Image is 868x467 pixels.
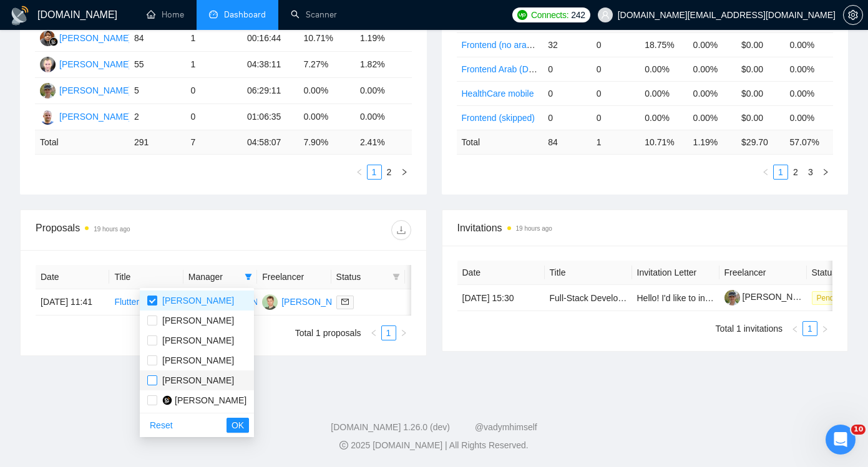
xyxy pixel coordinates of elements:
[392,225,411,235] span: download
[688,32,736,57] td: 0.00%
[592,105,640,130] td: 0
[367,165,382,180] li: 1
[788,165,803,180] li: 2
[298,52,355,78] td: 7.27%
[688,57,736,81] td: 0.00%
[773,165,788,180] li: 1
[688,105,736,130] td: 0.00%
[812,291,849,305] span: Pending
[185,52,242,78] td: 1
[397,165,412,180] li: Next Page
[784,105,833,130] td: 0.00%
[640,130,688,154] td: 10.71 %
[129,52,186,78] td: 55
[145,418,178,433] button: Reset
[640,81,688,105] td: 0.00%
[640,32,688,57] td: 18.75%
[381,325,396,340] li: 1
[242,104,299,130] td: 01:06:35
[462,64,550,74] a: Frontend Arab (Dmitry)
[688,130,736,154] td: 1.19 %
[688,81,736,105] td: 0.00%
[257,265,331,289] th: Freelancer
[242,130,299,155] td: 04:58:07
[281,295,353,309] div: [PERSON_NAME]
[822,168,829,176] span: right
[109,289,183,315] td: Flutter Developer Needed for Mobile App Development
[40,85,131,95] a: NS[PERSON_NAME]
[788,321,802,336] li: Previous Page
[232,418,244,432] span: OK
[59,31,131,45] div: [PERSON_NAME]
[640,57,688,81] td: 0.00%
[640,105,688,130] td: 0.00%
[355,52,412,78] td: 1.82%
[10,6,30,26] img: logo
[736,32,784,57] td: $0.00
[40,31,56,46] img: YN
[397,165,412,180] button: right
[59,84,131,97] div: [PERSON_NAME]
[150,418,173,432] span: Reset
[462,89,534,99] a: HealthCare mobile
[355,130,412,155] td: 2.41 %
[457,285,545,311] td: [DATE] 15:30
[843,5,863,25] button: setting
[366,325,381,340] li: Previous Page
[719,261,807,285] th: Freelancer
[295,325,361,340] li: Total 1 proposals
[812,292,854,302] a: Pending
[355,104,412,130] td: 0.00%
[245,273,252,281] span: filter
[355,26,412,52] td: 1.19%
[298,104,355,130] td: 0.00%
[185,26,242,52] td: 1
[724,290,740,306] img: c1PWWlcYWoMf0glN0pb4TLrc1A7jqzPN_gx64AzmVaMa1DwI4ag0Dg0EeassnycvRs
[352,165,367,180] button: left
[393,273,400,281] span: filter
[802,321,817,336] li: 1
[336,270,388,284] span: Status
[162,355,234,365] span: [PERSON_NAME]
[262,296,353,306] a: DF[PERSON_NAME]
[758,165,773,180] button: left
[298,78,355,104] td: 0.00%
[242,78,299,104] td: 06:29:11
[543,130,591,154] td: 84
[804,165,817,179] a: 3
[632,261,719,285] th: Invitation Letter
[517,10,527,20] img: upwork-logo.png
[817,321,832,336] li: Next Page
[851,425,866,435] span: 10
[457,261,545,285] th: Date
[40,111,131,121] a: VV[PERSON_NAME]
[843,10,863,20] a: setting
[821,325,829,333] span: right
[129,78,186,104] td: 5
[59,57,131,71] div: [PERSON_NAME]
[129,130,186,155] td: 291
[366,325,381,340] button: left
[791,325,799,333] span: left
[571,8,585,22] span: 242
[784,81,833,105] td: 0.00%
[401,168,408,176] span: right
[370,329,378,337] span: left
[457,220,833,236] span: Invitations
[462,40,615,50] a: Frontend (no arab) ([PERSON_NAME])
[592,130,640,154] td: 1
[355,78,412,104] td: 0.00%
[185,104,242,130] td: 0
[818,165,833,180] button: right
[592,81,640,105] td: 0
[592,57,640,81] td: 0
[298,130,355,155] td: 7.90 %
[262,294,278,310] img: DF
[162,375,234,385] span: [PERSON_NAME]
[188,270,240,284] span: Manager
[339,441,348,450] span: copyright
[129,104,186,130] td: 2
[40,59,131,69] a: OS[PERSON_NAME]
[803,322,817,335] a: 1
[543,105,591,130] td: 0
